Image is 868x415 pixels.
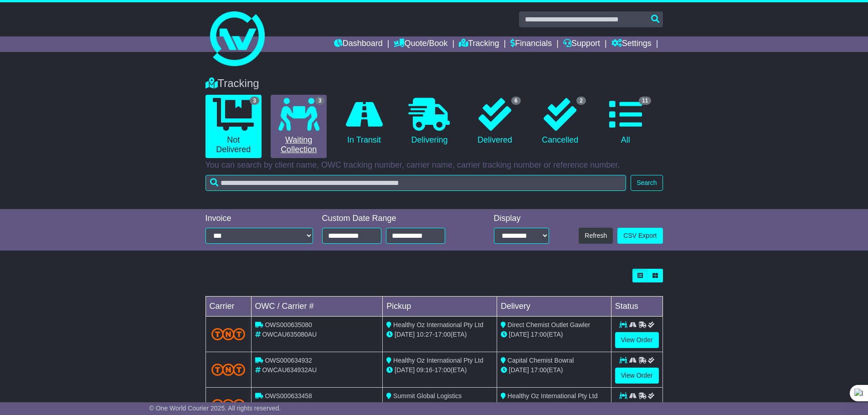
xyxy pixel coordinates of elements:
[617,228,663,244] a: CSV Export
[435,366,451,374] span: 17:00
[322,214,468,224] div: Custom Date Range
[501,401,607,410] div: (ETA)
[509,331,529,338] span: [DATE]
[435,331,451,338] span: 17:00
[416,366,432,374] span: 09:16
[615,368,659,384] a: View Order
[597,95,653,149] a: 11 All
[416,331,432,338] span: 10:27
[563,36,600,52] a: Support
[250,97,259,105] span: 3
[315,97,325,105] span: 3
[579,228,613,244] button: Refresh
[149,405,281,412] span: © One World Courier 2025. All rights reserved.
[611,297,663,317] td: Status
[611,36,652,52] a: Settings
[265,321,312,328] span: OWS000635080
[532,95,588,149] a: 2 Cancelled
[395,331,415,338] span: [DATE]
[262,331,317,338] span: OWCAU635080AU
[615,332,659,348] a: View Order
[393,392,462,400] span: Summit Global Logistics
[394,36,447,52] a: Quote/Book
[494,214,549,224] div: Display
[501,365,607,375] div: (ETA)
[508,321,590,328] span: Direct Chemist Outlet Gawler
[265,357,312,364] span: OWS000634932
[501,330,607,339] div: (ETA)
[386,365,493,375] div: - (ETA)
[334,36,383,52] a: Dashboard
[531,331,547,338] span: 17:00
[509,366,529,374] span: [DATE]
[201,77,668,90] div: Tracking
[211,364,246,376] img: TNT_Domestic.png
[205,95,262,158] a: 3 Not Delivered
[265,392,312,400] span: OWS000633458
[510,36,552,52] a: Financials
[205,160,663,170] p: You can search by client name, OWC tracking number, carrier name, carrier tracking number or refe...
[386,401,493,410] div: - (ETA)
[508,392,598,400] span: Healthy Oz International Pty Ltd
[395,366,415,374] span: [DATE]
[393,321,483,328] span: Healthy Oz International Pty Ltd
[393,357,483,364] span: Healthy Oz International Pty Ltd
[576,97,586,105] span: 2
[262,366,317,374] span: OWCAU634932AU
[211,328,246,340] img: TNT_Domestic.png
[271,95,327,158] a: 3 Waiting Collection
[508,357,574,364] span: Capital Chemist Bowral
[205,214,313,224] div: Invoice
[401,95,457,149] a: Delivering
[386,330,493,339] div: - (ETA)
[251,297,383,317] td: OWC / Carrier #
[383,297,497,317] td: Pickup
[205,297,251,317] td: Carrier
[459,36,499,52] a: Tracking
[497,297,611,317] td: Delivery
[631,175,663,191] button: Search
[336,95,392,149] a: In Transit
[639,97,651,105] span: 11
[531,366,547,374] span: 17:00
[511,97,521,105] span: 6
[467,95,523,149] a: 6 Delivered
[211,399,246,411] img: TNT_Domestic.png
